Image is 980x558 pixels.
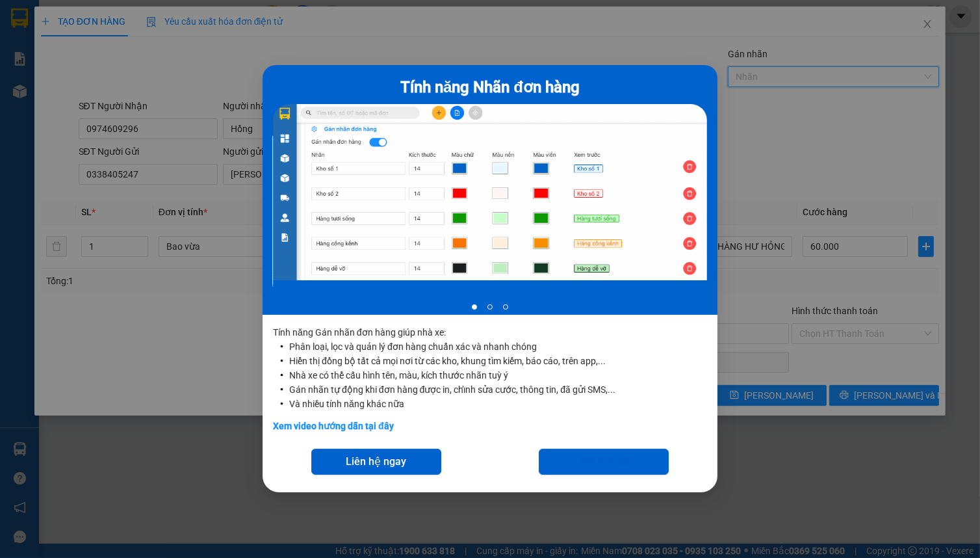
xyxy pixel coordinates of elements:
[263,315,717,449] div: Tính năng Gán nhãn đơn hàng giúp nhà xe:
[289,382,707,397] li: Gán nhãn tự động khi đơn hàng được in, chỉnh sửa cước, thông tin, đã gửi SMS,...
[289,368,707,382] li: Nhà xe có thể cấu hình tên, màu, kích thước nhãn tuỳ ý
[539,449,669,475] button: Gọi cho tôi
[346,453,407,470] span: Liên hệ ngay
[289,354,707,368] li: Hiển thị đồng bộ tất cả mọi nơi từ các kho, khung tìm kiếm, báo cáo, trên app,...
[273,75,707,100] div: Tính năng Nhãn đơn hàng
[472,304,477,310] li: slide item 1
[289,397,707,411] li: Và nhiều tính năng khác nữa
[487,304,493,310] li: slide item 2
[503,304,508,310] li: slide item 3
[579,453,628,470] span: Gọi cho tôi
[273,421,394,431] a: Xem video hướng dẫn tại đây
[289,339,707,354] li: Phân loại, lọc và quản lý đơn hàng chuẩn xác và nhanh chóng
[311,449,441,475] button: Liên hệ ngay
